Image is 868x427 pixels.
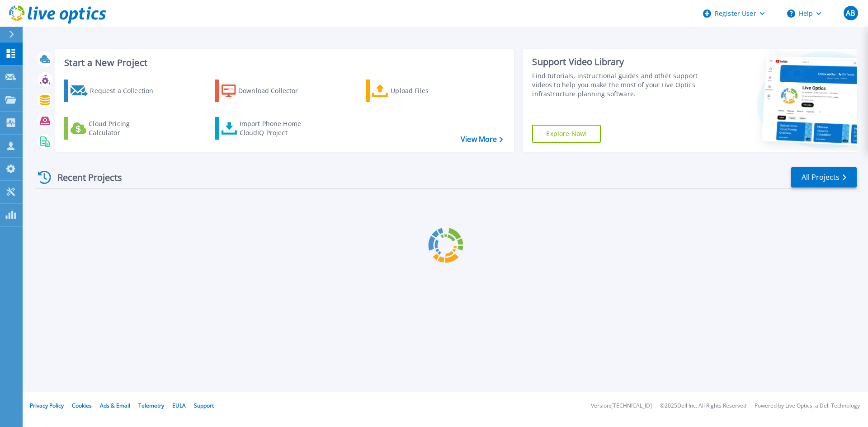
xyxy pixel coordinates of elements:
a: Cloud Pricing Calculator [64,117,165,140]
a: Ads & Email [100,402,130,409]
li: Version: [TECHNICAL_ID] [591,403,652,409]
div: Request a Collection [90,82,162,100]
a: Upload Files [366,80,467,102]
h3: Start a New Project [64,58,503,68]
li: Powered by Live Optics, a Dell Technology [755,403,860,409]
a: Telemetry [138,402,164,409]
div: Download Collector [238,82,311,100]
li: © 2025 Dell Inc. All Rights Reserved [660,403,746,409]
div: Import Phone Home CloudIQ Project [240,119,310,137]
a: Download Collector [215,80,316,102]
div: Support Video Library [532,56,702,68]
a: Explore Now! [532,125,601,143]
div: Recent Projects [35,166,134,188]
div: Upload Files [391,82,463,100]
a: View More [461,135,503,144]
div: Cloud Pricing Calculator [89,119,161,137]
a: Privacy Policy [30,402,64,409]
a: Cookies [72,402,92,409]
a: All Projects [791,167,857,188]
a: Support [194,402,214,409]
span: AB [846,9,855,17]
a: Request a Collection [64,80,165,102]
div: Find tutorials, instructional guides and other support videos to help you make the most of your L... [532,71,702,99]
a: EULA [172,402,186,409]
